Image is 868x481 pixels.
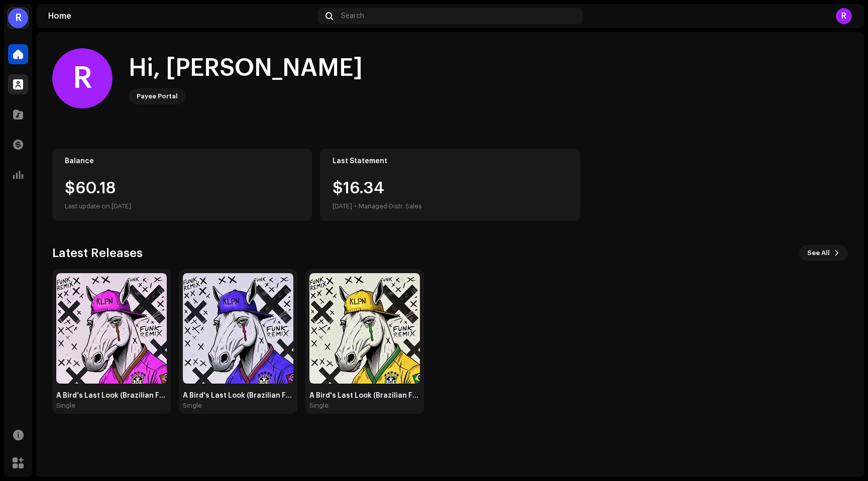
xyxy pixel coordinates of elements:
img: 4aa0add5-33ec-4961-9ab6-1c2fc89ad6ba [183,273,293,384]
span: Search [341,12,364,20]
img: 49a84012-1386-4a1a-8fc1-67dada9bf7c7 [56,273,167,384]
div: Single [183,402,202,410]
div: Last Statement [333,157,567,165]
div: Single [56,402,75,410]
img: 3ef91885-f987-4f06-972e-a5a0c7425a2c [309,273,420,384]
div: Home [48,12,313,20]
div: Payee Portal [137,90,178,102]
div: Managed Distr. Sales [359,200,422,212]
div: Last update on [DATE] [65,200,299,212]
div: R [52,48,113,108]
button: See All [799,245,848,261]
span: See All [807,243,830,263]
h3: Latest Releases [52,245,143,261]
div: • [354,200,357,212]
div: A Bird's Last Look (Brazilian Funk) - Sped Up [56,392,167,400]
re-o-card-value: Last Statement [320,149,580,221]
div: A Bird's Last Look (Brazilian Funk) - Slowed [183,392,293,400]
div: Hi, [PERSON_NAME] [129,52,363,84]
re-o-card-value: Balance [52,149,312,221]
div: Balance [65,157,299,165]
div: [DATE] [333,200,352,212]
div: R [836,8,852,24]
div: A Bird's Last Look (Brazilian Funk) [309,392,420,400]
div: R [8,8,28,28]
div: Single [309,402,329,410]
